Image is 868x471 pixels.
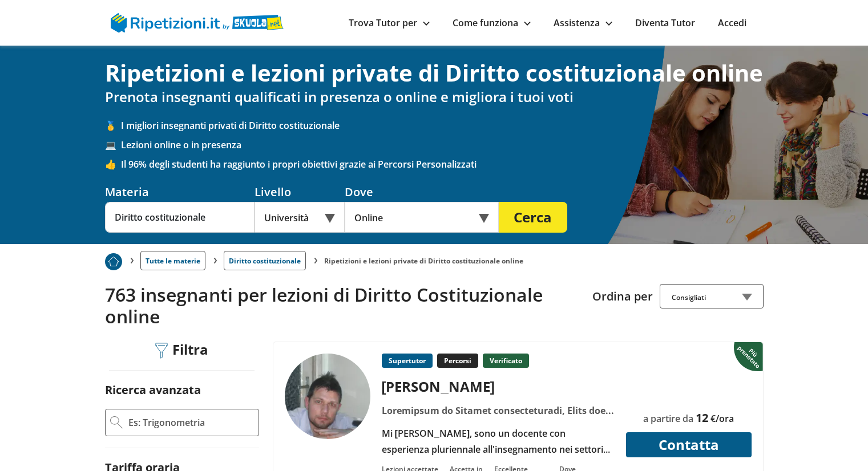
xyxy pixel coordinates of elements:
[382,354,433,368] p: Supertutor
[105,202,255,233] input: Es. Matematica
[151,342,213,359] div: Filtra
[105,119,121,132] span: 🥇
[377,403,619,419] div: Loremipsum do Sitamet consecteturadi, Elits doei, Temporincidi, Utlabor, Etdolor magnaal, Enimadm...
[453,17,531,29] a: Come funziona
[499,202,567,233] button: Cerca
[105,89,764,105] h2: Prenota insegnanti qualificati in presenza o online e migliora i tuoi voti
[377,377,619,396] div: [PERSON_NAME]
[696,410,708,425] span: 12
[437,354,478,368] p: Percorsi
[105,139,121,151] span: 💻
[626,432,752,457] button: Contatta
[105,244,764,270] nav: breadcrumb d-none d-tablet-block
[718,17,746,29] a: Accedi
[592,289,653,304] label: Ordina per
[105,184,255,200] div: Materia
[105,284,584,328] h2: 763 insegnanti per lezioni di Diritto Costituzionale online
[155,343,168,359] img: Filtra filtri mobile
[121,158,764,170] span: Il 96% degli studenti ha raggiunto i propri obiettivi grazie ai Percorsi Personalizzati
[349,17,430,29] a: Trova Tutor per
[105,382,201,397] label: Ricerca avanzata
[105,158,121,170] span: 👍
[734,341,765,372] img: Piu prenotato
[127,414,254,431] input: Es: Trigonometria
[121,119,764,132] span: I migliori insegnanti privati di Diritto costituzionale
[377,425,619,457] div: Mi [PERSON_NAME], sono un docente con esperienza pluriennale all'insegnamento nei settori pubblic...
[554,17,612,29] a: Assistenza
[324,256,523,266] li: Ripetizioni e lezioni private di Diritto costituzionale online
[345,184,499,200] div: Dove
[111,15,284,28] a: logo Skuola.net | Ripetizioni.it
[105,253,122,270] img: Piu prenotato
[635,17,695,29] a: Diventa Tutor
[110,416,123,429] img: Ricerca Avanzata
[285,354,370,439] img: tutor a Misterbianco - LUCA
[710,412,734,425] span: €/ora
[255,184,345,200] div: Livello
[224,251,306,270] a: Diritto costituzionale
[140,251,205,270] a: Tutte le materie
[660,284,764,308] div: Consigliati
[345,202,499,233] div: Online
[105,59,764,87] h1: Ripetizioni e lezioni private di Diritto costituzionale online
[255,202,345,233] div: Università
[121,139,764,151] span: Lezioni online o in presenza
[111,13,284,33] img: logo Skuola.net | Ripetizioni.it
[483,354,529,368] p: Verificato
[643,412,693,425] span: a partire da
